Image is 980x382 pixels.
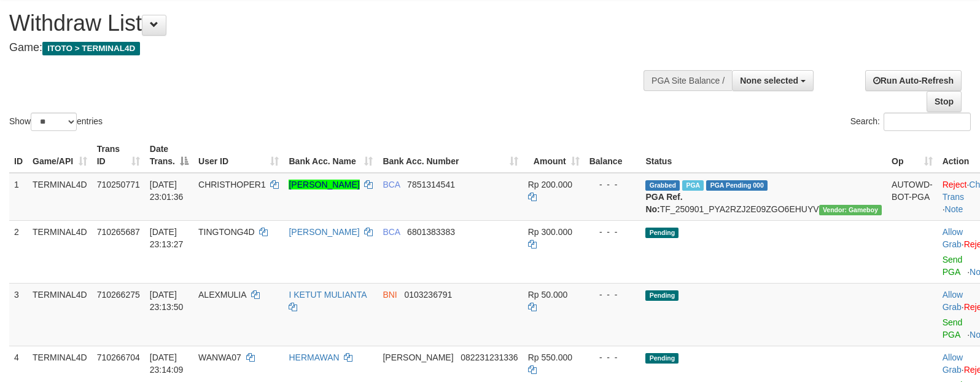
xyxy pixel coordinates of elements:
[645,180,680,191] span: Grabbed
[31,113,77,131] select: Showentries
[927,91,962,112] a: Stop
[97,227,140,237] span: 710265687
[682,180,704,191] span: Marked by boxmaster
[150,180,184,202] span: [DATE] 23:01:36
[884,113,971,131] input: Search:
[819,205,882,215] span: Vendor URL: https://payment21.1velocity.biz
[645,353,679,364] span: Pending
[943,352,963,375] a: Allow Grab
[28,220,92,283] td: TERMINAL4D
[644,70,732,91] div: PGA Site Balance /
[97,180,140,189] span: 710250771
[28,138,92,173] th: Game/API: activate to sort column ascending
[640,173,887,221] td: TF_250901_PYA2RZJ2E09ZGO6EHUYV
[943,227,964,249] span: ·
[150,227,184,249] span: [DATE] 23:13:27
[887,173,938,221] td: AUTOWD-BOT-PGA
[150,352,184,375] span: [DATE] 23:14:09
[943,227,963,249] a: Allow Grab
[9,173,28,221] td: 1
[407,180,455,189] span: Copy 7851314541 to clipboard
[198,227,255,237] span: TINGTONG4D
[9,220,28,283] td: 2
[289,290,366,300] a: I KETUT MULIANTA
[528,180,572,189] span: Rp 200.000
[383,290,397,300] span: BNI
[198,180,266,189] span: CHRISTHOPER1
[461,352,518,362] span: Copy 082231231336 to clipboard
[528,227,572,237] span: Rp 300.000
[193,138,284,173] th: User ID: activate to sort column ascending
[585,138,641,173] th: Balance
[150,290,184,312] span: [DATE] 23:13:50
[92,138,145,173] th: Trans ID: activate to sort column ascending
[943,290,963,312] a: Allow Grab
[645,290,679,301] span: Pending
[9,42,641,54] h4: Game:
[943,255,963,277] a: Send PGA
[28,173,92,221] td: TERMINAL4D
[97,290,140,300] span: 710266275
[9,283,28,346] td: 3
[589,288,636,301] div: - - -
[645,228,679,238] span: Pending
[404,290,452,300] span: Copy 0103236791 to clipboard
[732,70,814,91] button: None selected
[9,138,28,173] th: ID
[289,180,359,189] a: [PERSON_NAME]
[42,42,140,55] span: ITOTO > TERMINAL4D
[9,11,641,36] h1: Withdraw List
[97,352,140,362] span: 710266704
[528,352,572,362] span: Rp 550.000
[589,226,636,238] div: - - -
[198,290,246,300] span: ALEXMULIA
[198,352,241,362] span: WANWA07
[740,76,798,86] span: None selected
[383,227,400,237] span: BCA
[28,283,92,346] td: TERMINAL4D
[383,180,400,189] span: BCA
[383,352,453,362] span: [PERSON_NAME]
[943,290,964,312] span: ·
[887,138,938,173] th: Op: activate to sort column ascending
[289,352,339,362] a: HERMAWAN
[943,180,967,189] a: Reject
[640,138,887,173] th: Status
[528,290,568,300] span: Rp 50.000
[407,227,455,237] span: Copy 6801383383 to clipboard
[523,138,585,173] th: Amount: activate to sort column ascending
[145,138,193,173] th: Date Trans.: activate to sort column descending
[706,180,768,191] span: PGA Pending
[943,352,964,375] span: ·
[943,317,963,340] a: Send PGA
[378,138,523,173] th: Bank Acc. Number: activate to sort column ascending
[645,192,682,214] b: PGA Ref. No:
[865,70,962,91] a: Run Auto-Refresh
[589,178,636,191] div: - - -
[284,138,378,173] th: Bank Acc. Name: activate to sort column ascending
[945,204,963,214] a: Note
[589,351,636,364] div: - - -
[289,227,359,237] a: [PERSON_NAME]
[850,113,971,131] label: Search:
[9,113,103,131] label: Show entries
